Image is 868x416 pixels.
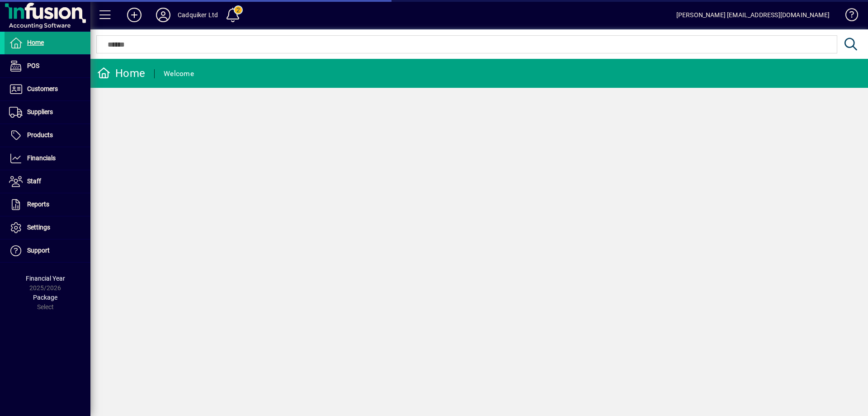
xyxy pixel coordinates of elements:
a: Staff [5,170,90,193]
button: Add [120,7,149,23]
a: Customers [5,78,90,100]
div: Cadquiker Ltd [178,8,218,22]
a: Products [5,124,90,147]
span: Settings [27,224,50,231]
div: Welcome [164,67,194,81]
a: Suppliers [5,101,90,124]
a: POS [5,55,90,77]
span: Staff [27,177,41,185]
span: Customers [27,85,58,92]
span: Products [27,131,53,139]
div: Home [97,66,145,81]
a: Knowledge Base [839,2,857,31]
span: Package [33,294,57,301]
a: Support [5,239,90,262]
a: Financials [5,147,90,170]
span: Financials [27,154,56,162]
span: Support [27,247,50,254]
span: Financial Year [26,275,65,282]
span: POS [27,62,39,69]
span: Suppliers [27,108,53,115]
button: Profile [149,7,178,23]
a: Settings [5,216,90,239]
a: Reports [5,193,90,216]
span: Reports [27,201,49,208]
span: Home [27,39,44,46]
div: [PERSON_NAME] [EMAIL_ADDRESS][DOMAIN_NAME] [676,8,830,22]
